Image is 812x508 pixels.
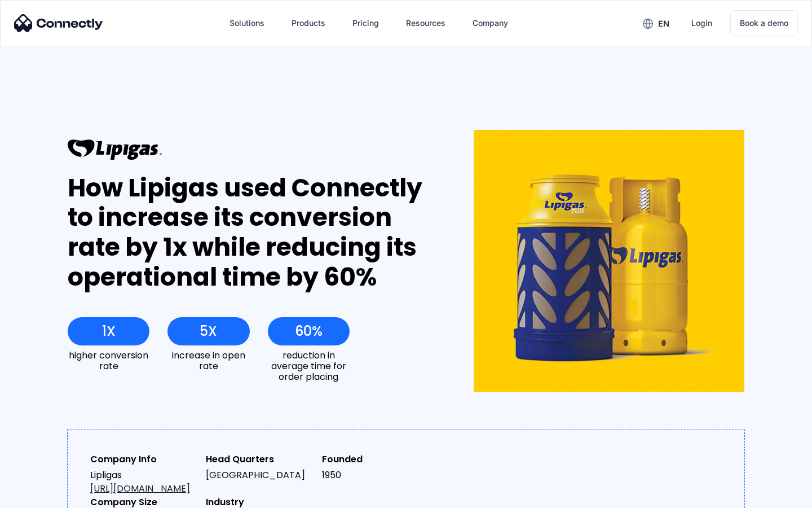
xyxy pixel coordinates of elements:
div: How Lipigas used Connectly to increase its conversion rate by 1x while reducing its operational t... [68,173,433,292]
div: 1X [102,323,116,339]
div: Solutions [230,15,264,31]
a: Login [682,10,721,37]
div: Company [473,15,508,31]
div: increase in open rate [167,350,249,371]
a: [URL][DOMAIN_NAME] [90,482,190,495]
div: Resources [406,15,445,31]
a: Book a demo [730,10,798,36]
aside: Language selected: English [11,488,68,504]
div: Lipligas [90,468,197,496]
div: 1950 [322,468,429,482]
div: [GEOGRAPHIC_DATA] [206,468,312,482]
div: reduction in average time for order placing [268,350,350,383]
div: Products [292,15,325,31]
div: Login [691,15,712,31]
div: Founded [322,453,429,466]
ul: Language list [23,488,68,504]
div: 60% [295,323,323,339]
div: Company Info [90,453,197,466]
a: Pricing [343,10,388,37]
img: Connectly Logo [14,14,103,32]
div: Pricing [352,15,379,31]
div: en [658,16,669,32]
div: Head Quarters [206,453,312,466]
div: 5X [200,323,217,339]
div: higher conversion rate [68,350,149,371]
